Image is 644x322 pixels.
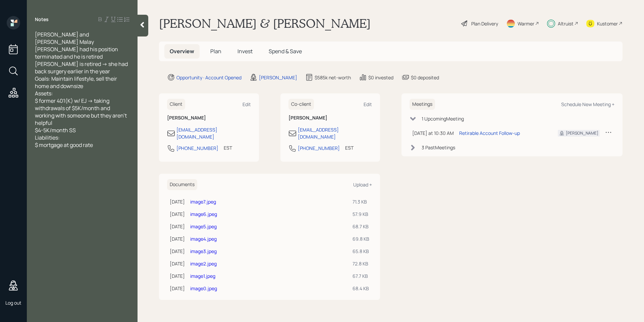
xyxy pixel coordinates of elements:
[298,145,340,152] div: [PHONE_NUMBER]
[170,285,185,292] div: [DATE]
[411,74,439,81] div: $0 deposited
[170,260,185,267] div: [DATE]
[237,48,253,55] span: Invest
[176,126,251,140] div: [EMAIL_ADDRESS][DOMAIN_NAME]
[353,260,369,267] div: 72.8 KB
[159,16,371,31] h1: [PERSON_NAME] & [PERSON_NAME]
[345,144,354,151] div: EST
[368,74,393,81] div: $0 invested
[422,144,455,151] div: 3 Past Meeting s
[167,179,197,190] h6: Documents
[315,74,351,81] div: $585k net-worth
[35,31,129,149] span: [PERSON_NAME] and [PERSON_NAME] Malay [PERSON_NAME] had his position terminated and he is retired...
[353,235,369,242] div: 69.8 KB
[5,300,21,306] div: Log out
[353,181,372,188] div: Upload +
[176,145,218,152] div: [PHONE_NUMBER]
[259,74,297,81] div: [PERSON_NAME]
[190,260,217,267] a: image2.jpeg
[170,235,185,242] div: [DATE]
[353,223,369,230] div: 68.7 KB
[170,223,185,230] div: [DATE]
[561,101,614,107] div: Schedule New Meeting +
[35,16,49,23] label: Notes
[269,48,302,55] span: Spend & Save
[353,211,369,218] div: 57.9 KB
[353,272,369,279] div: 67.7 KB
[459,130,520,137] div: Retirable Account Follow-up
[518,20,534,27] div: Warmer
[597,20,618,27] div: Kustomer
[190,223,217,230] a: image5.jpeg
[190,273,215,279] a: image1.jpeg
[353,285,369,292] div: 68.4 KB
[190,236,217,242] a: image4.jpeg
[190,198,216,205] a: image7.jpeg
[190,211,217,217] a: image6.jpeg
[471,20,498,27] div: Plan Delivery
[170,248,185,255] div: [DATE]
[176,74,241,81] div: Opportunity · Account Opened
[170,272,185,279] div: [DATE]
[170,211,185,218] div: [DATE]
[167,99,185,110] h6: Client
[170,198,185,205] div: [DATE]
[558,20,574,27] div: Altruist
[288,99,314,110] h6: Co-client
[190,248,217,254] a: image3.jpeg
[298,126,372,140] div: [EMAIL_ADDRESS][DOMAIN_NAME]
[364,101,372,107] div: Edit
[353,198,369,205] div: 71.3 KB
[422,115,464,122] div: 1 Upcoming Meeting
[167,115,251,121] h6: [PERSON_NAME]
[410,99,435,110] h6: Meetings
[288,115,372,121] h6: [PERSON_NAME]
[224,144,232,151] div: EST
[190,285,217,292] a: image0.jpeg
[210,48,221,55] span: Plan
[566,130,598,136] div: [PERSON_NAME]
[412,130,454,137] div: [DATE] at 10:30 AM
[353,248,369,255] div: 65.8 KB
[243,101,251,107] div: Edit
[170,48,194,55] span: Overview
